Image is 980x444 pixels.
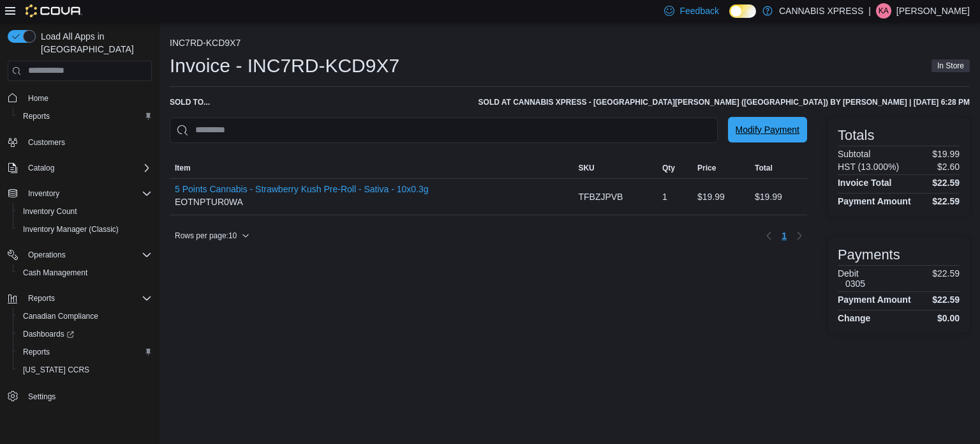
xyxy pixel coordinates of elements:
button: Inventory Count [13,203,157,220]
input: Dark Mode [729,4,756,18]
nav: Complex example [8,84,152,439]
button: Page 1 of 1 [776,226,792,246]
span: Inventory Manager (Classic) [18,222,152,237]
button: 5 Points Cannabis - Strawberry Kush Pre-Roll - Sativa - 10x0.3g [175,184,429,194]
p: $2.60 [937,162,960,172]
span: Item [175,163,191,173]
button: Inventory Manager (Classic) [13,220,157,238]
div: 1 [657,184,692,210]
span: Canadian Compliance [23,311,98,321]
nav: Pagination for table: MemoryTable from EuiInMemoryTable [761,226,807,246]
span: Reports [23,111,50,121]
a: Canadian Compliance [18,309,103,324]
span: Canadian Compliance [18,309,152,324]
div: EOTNPTUR0WA [175,184,429,210]
h6: 0305 [845,279,865,289]
button: Operations [23,247,71,263]
h4: $22.59 [932,178,960,188]
span: Home [28,93,48,103]
div: Kaylea Anderson-Masson [876,3,891,19]
button: Settings [3,387,157,405]
span: Reports [23,347,50,357]
button: Reports [3,289,157,307]
div: $19.99 [750,184,807,210]
h3: Totals [838,128,874,143]
span: Feedback [679,4,718,17]
span: Operations [23,247,152,263]
h4: $22.59 [932,196,960,206]
span: Dark Mode [729,18,730,19]
span: Reports [28,293,55,303]
span: Customers [28,137,65,148]
button: Cash Management [13,264,157,282]
span: Cash Management [23,268,87,278]
button: Next page [792,228,807,243]
span: Customers [23,134,152,150]
span: Inventory Count [23,206,77,217]
a: [US_STATE] CCRS [18,362,94,378]
h6: HST (13.000%) [838,162,899,172]
span: Cash Management [18,265,152,280]
a: Home [23,91,54,106]
p: $19.99 [932,149,960,159]
span: Price [697,163,716,173]
a: Dashboards [18,326,79,342]
button: Reports [13,343,157,361]
button: Reports [13,107,157,125]
button: Operations [3,246,157,264]
a: Inventory Manager (Classic) [18,222,124,237]
button: Price [692,158,750,178]
span: Total [755,163,773,173]
button: Catalog [3,159,157,177]
button: INC7RD-KCD9X7 [170,38,241,48]
button: Previous page [761,228,776,243]
span: Dashboards [23,329,74,339]
p: | [868,3,871,19]
span: TFBZJPVB [578,189,623,204]
p: $22.59 [932,268,960,289]
span: Operations [28,250,66,260]
span: Home [23,90,152,106]
p: [PERSON_NAME] [896,3,970,19]
h6: Sold at CANNABIS XPRESS - [GEOGRAPHIC_DATA][PERSON_NAME] ([GEOGRAPHIC_DATA]) by [PERSON_NAME] | [... [479,97,970,107]
span: Qty [662,163,675,173]
span: 1 [782,229,787,242]
span: Modify Payment [736,123,799,136]
a: Inventory Count [18,204,82,219]
span: Inventory Manager (Classic) [23,224,119,234]
span: Washington CCRS [18,362,152,378]
span: Dashboards [18,326,152,342]
button: Customers [3,133,157,151]
div: Sold to ... [170,97,210,107]
button: Catalog [23,160,59,176]
h4: $0.00 [937,313,960,323]
span: [US_STATE] CCRS [23,365,89,375]
h4: Invoice Total [838,178,892,188]
span: Inventory [23,186,152,201]
button: Home [3,89,157,107]
button: Inventory [23,186,64,201]
span: Catalog [23,160,152,176]
span: Settings [23,388,152,404]
h4: Payment Amount [838,295,911,305]
input: This is a search bar. As you type, the results lower in the page will automatically filter. [170,118,718,143]
button: Rows per page:10 [170,228,255,243]
ul: Pagination for table: MemoryTable from EuiInMemoryTable [776,226,792,246]
img: Cova [26,4,82,17]
a: Reports [18,344,55,360]
h6: Subtotal [838,149,870,159]
button: Total [750,158,807,178]
span: Inventory [28,188,59,199]
span: Settings [28,392,56,402]
span: Reports [23,291,152,306]
span: SKU [578,163,594,173]
h3: Payments [838,247,900,263]
h4: Payment Amount [838,196,911,206]
a: Reports [18,109,55,124]
div: $19.99 [692,184,750,210]
span: Reports [18,109,152,124]
button: Modify Payment [728,117,807,142]
button: Inventory [3,185,157,203]
h6: Debit [838,268,865,279]
span: Load All Apps in [GEOGRAPHIC_DATA] [36,30,152,56]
